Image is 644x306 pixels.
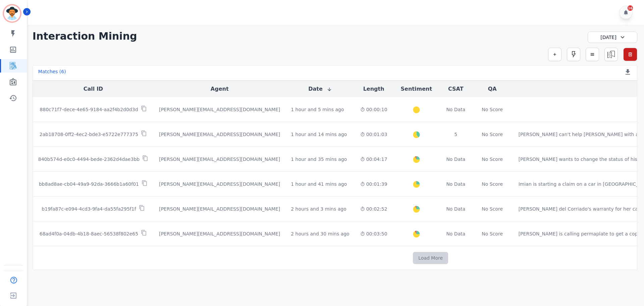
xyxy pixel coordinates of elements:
[40,131,138,138] p: 2ab18708-0ff2-4ec2-bde3-e5722e777375
[38,156,140,163] p: 840b574d-e0c0-4494-bede-2362d4dae3bb
[445,131,466,138] div: 5
[159,206,280,212] div: [PERSON_NAME][EMAIL_ADDRESS][DOMAIN_NAME]
[482,106,503,113] div: No Score
[84,85,103,93] button: Call ID
[40,106,138,113] p: 880c71f7-dece-4e65-9184-aa2f4b2d0d3d
[308,85,332,93] button: Date
[42,206,136,212] p: b19fa87c-e094-4cd3-9fa4-da55fa295f1f
[211,85,229,93] button: Agent
[482,156,503,163] div: No Score
[159,230,280,237] div: [PERSON_NAME][EMAIL_ADDRESS][DOMAIN_NAME]
[291,156,347,163] div: 1 hour and 35 mins ago
[39,181,139,187] p: bb8ad8ae-cb04-49a9-92da-3666b1a60f01
[360,206,387,212] div: 00:02:52
[40,230,138,237] p: 68ad4f0a-04db-4b18-8aec-56538f802e65
[445,106,466,113] div: No Data
[482,181,503,187] div: No Score
[291,131,347,138] div: 1 hour and 14 mins ago
[360,156,387,163] div: 00:04:17
[291,106,344,113] div: 1 hour and 5 mins ago
[159,156,280,163] div: [PERSON_NAME][EMAIL_ADDRESS][DOMAIN_NAME]
[291,230,349,237] div: 2 hours and 30 mins ago
[159,131,280,138] div: [PERSON_NAME][EMAIL_ADDRESS][DOMAIN_NAME]
[360,181,387,187] div: 00:01:39
[445,181,466,187] div: No Data
[360,131,387,138] div: 00:01:03
[159,106,280,113] div: [PERSON_NAME][EMAIL_ADDRESS][DOMAIN_NAME]
[445,230,466,237] div: No Data
[448,85,464,93] button: CSAT
[401,85,432,93] button: Sentiment
[588,32,637,43] div: [DATE]
[482,206,503,212] div: No Score
[33,30,137,42] h1: Interaction Mining
[159,181,280,187] div: [PERSON_NAME][EMAIL_ADDRESS][DOMAIN_NAME]
[482,131,503,138] div: No Score
[488,85,497,93] button: QA
[360,230,387,237] div: 00:03:50
[38,68,66,78] div: Matches ( 6 )
[291,181,347,187] div: 1 hour and 41 mins ago
[291,206,346,212] div: 2 hours and 3 mins ago
[628,5,633,11] div: 16
[445,156,466,163] div: No Data
[413,252,448,264] button: Load More
[360,106,387,113] div: 00:00:10
[363,85,384,93] button: Length
[482,230,503,237] div: No Score
[4,5,20,21] img: Bordered avatar
[445,206,466,212] div: No Data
